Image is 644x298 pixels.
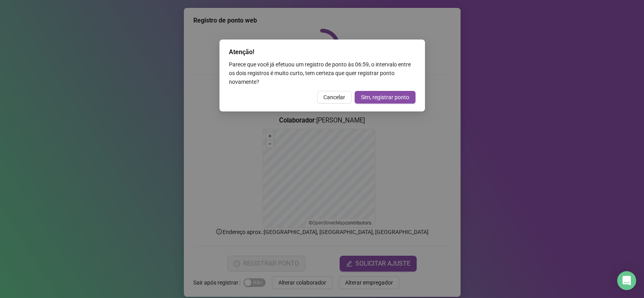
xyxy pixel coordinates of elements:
[229,47,415,57] div: Atenção!
[617,271,636,290] div: Open Intercom Messenger
[229,60,415,86] div: Parece que você já efetuou um registro de ponto às 06:59 , o intervalo entre os dois registros é ...
[361,93,409,102] span: Sim, registrar ponto
[323,93,345,102] span: Cancelar
[317,91,351,104] button: Cancelar
[355,91,415,104] button: Sim, registrar ponto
